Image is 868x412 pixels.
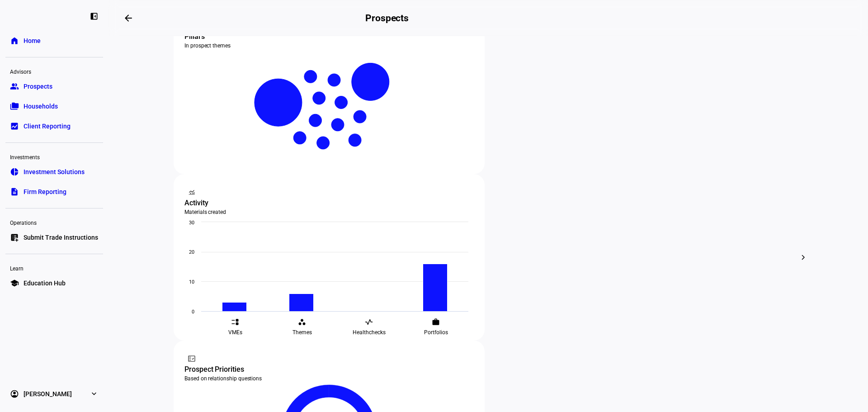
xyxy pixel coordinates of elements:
[184,42,474,49] div: In prospect themes
[24,36,41,45] span: Home
[187,354,196,363] mat-icon: fact_check
[24,233,98,242] span: Submit Trade Instructions
[10,36,19,45] eth-mat-symbol: home
[184,198,474,208] div: Activity
[189,279,194,285] text: 10
[5,77,103,95] a: groupProspects
[24,389,72,398] span: [PERSON_NAME]
[24,82,52,91] span: Prospects
[189,220,194,226] text: 30
[184,375,474,382] div: Based on relationship questions
[184,364,474,375] div: Prospect Priorities
[5,117,103,135] a: bid_landscapeClient Reporting
[24,102,58,111] span: Households
[10,167,19,176] eth-mat-symbol: pie_chart
[5,65,103,77] div: Advisors
[10,279,19,288] eth-mat-symbol: school
[5,32,103,50] a: homeHome
[432,318,440,326] eth-mat-symbol: work
[10,82,19,91] eth-mat-symbol: group
[189,249,194,255] text: 20
[90,389,99,398] eth-mat-symbol: expand_more
[798,252,809,263] mat-icon: chevron_right
[10,187,19,196] eth-mat-symbol: description
[123,13,134,24] mat-icon: arrow_backwards
[90,12,99,21] eth-mat-symbol: left_panel_close
[5,150,103,163] div: Investments
[24,167,85,176] span: Investment Solutions
[298,318,306,326] eth-mat-symbol: workspaces
[192,309,194,315] text: 0
[5,163,103,181] a: pie_chartInvestment Solutions
[187,188,196,197] mat-icon: monitoring
[10,122,19,131] eth-mat-symbol: bid_landscape
[5,97,103,115] a: folder_copyHouseholds
[184,208,474,216] div: Materials created
[365,13,409,24] h2: Prospects
[10,102,19,111] eth-mat-symbol: folder_copy
[292,329,312,336] span: Themes
[5,216,103,228] div: Operations
[424,329,448,336] span: Portfolios
[24,122,71,131] span: Client Reporting
[24,279,66,288] span: Education Hub
[10,233,19,242] eth-mat-symbol: list_alt_add
[353,329,386,336] span: Healthchecks
[5,261,103,274] div: Learn
[24,187,66,196] span: Firm Reporting
[10,389,19,398] eth-mat-symbol: account_circle
[5,183,103,201] a: descriptionFirm Reporting
[231,318,239,326] eth-mat-symbol: event_list
[228,329,242,336] span: VMEs
[184,31,474,42] div: Pillars
[365,318,373,326] eth-mat-symbol: vital_signs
